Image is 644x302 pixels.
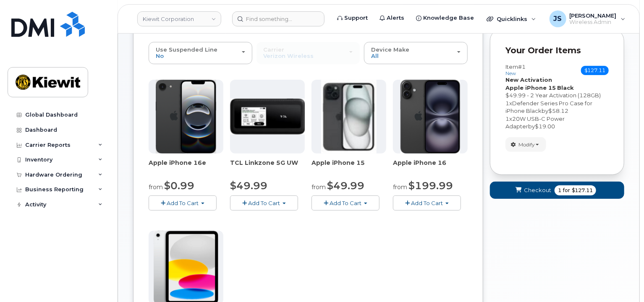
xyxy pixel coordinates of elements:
img: linkzone5g.png [230,99,305,135]
small: new [505,70,516,76]
span: 20W USB-C Power Adapter [505,115,565,130]
img: iphone16e.png [156,80,216,154]
span: $19.00 [535,123,555,130]
a: Alerts [374,10,410,26]
span: Checkout [524,186,551,194]
span: Device Make [371,46,409,53]
span: $49.99 [327,180,364,192]
span: Add To Cart [167,200,199,206]
div: Jesse Sueper [544,10,631,27]
button: Checkout 1 for $127.11 [490,182,624,199]
span: [PERSON_NAME] [570,12,617,19]
div: Apple iPhone 16e [149,159,223,175]
div: x by [505,99,609,115]
small: from [149,183,163,191]
button: Add To Cart [230,195,298,210]
strong: New Activation [505,76,552,83]
span: JS [554,14,562,24]
span: Add To Cart [330,200,362,206]
span: $199.99 [408,180,453,192]
p: Your Order Items [505,44,609,57]
span: 1 [558,187,561,194]
a: Knowledge Base [410,10,480,26]
span: $127.11 [581,66,609,75]
div: Apple iPhone 16 [393,159,468,175]
button: Add To Cart [393,195,461,210]
button: Modify [505,137,546,152]
span: Defender Series Pro Case for iPhone Black [505,100,592,115]
button: Add To Cart [149,195,217,210]
span: for [561,187,572,194]
span: Support [344,14,368,22]
a: Support [331,10,374,26]
h3: Item [505,64,526,76]
button: Add To Cart [312,195,380,210]
span: #1 [518,63,526,70]
span: $49.99 [230,180,267,192]
strong: Apple iPhone 15 [505,84,556,91]
span: Modify [518,141,535,148]
span: Use Suspended Line [156,46,217,53]
div: TCL Linkzone 5G UW [230,159,305,175]
div: $49.99 - 2 Year Activation (128GB) [505,91,609,99]
button: Device Make All [364,42,468,64]
div: Quicklinks [481,10,542,27]
span: $58.12 [548,107,568,114]
strong: Black [557,84,574,91]
span: $127.11 [572,187,593,194]
span: Alerts [387,14,404,22]
iframe: Messenger Launcher [607,266,638,296]
div: x by [505,115,609,130]
span: $0.99 [164,180,194,192]
span: Quicklinks [497,16,527,22]
span: Wireless Admin [570,19,617,26]
span: Knowledge Base [423,14,474,22]
small: from [312,183,326,191]
span: 1 [505,100,509,107]
span: Add To Cart [249,200,280,206]
span: No [156,52,164,59]
span: Add To Cart [411,200,443,206]
img: iphone_16_plus.png [401,80,460,154]
div: Apple iPhone 15 [312,159,386,175]
span: 1 [505,115,509,122]
small: from [393,183,407,191]
img: iphone15.jpg [321,80,377,154]
button: Use Suspended Line No [149,42,252,64]
a: Kiewit Corporation [137,11,221,26]
input: Find something... [232,11,325,26]
span: All [371,52,379,59]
